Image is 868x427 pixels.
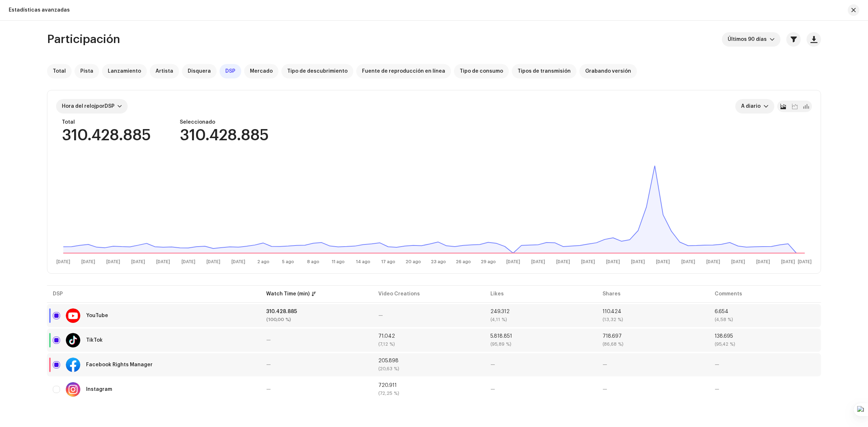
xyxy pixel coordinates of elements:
[307,260,319,264] text: 8 ago
[490,362,591,367] div: —
[207,260,220,264] text: [DATE]
[798,260,812,264] text: [DATE]
[490,342,591,347] div: (95,89 %)
[62,119,151,125] div: Total
[282,260,294,264] text: 5 ago
[108,68,141,74] span: Lanzamiento
[603,362,703,367] div: —
[681,260,695,264] text: [DATE]
[603,342,703,347] div: (86,68 %)
[756,260,770,264] text: [DATE]
[378,358,479,363] div: 205.898
[656,260,670,264] text: [DATE]
[763,99,769,114] div: dropdown trigger
[603,317,703,322] div: (13,32 %)
[556,260,570,264] text: [DATE]
[156,260,170,264] text: [DATE]
[456,260,471,264] text: 26 ago
[378,391,479,396] div: (72,25 %)
[715,387,815,392] div: —
[378,366,479,371] div: (20,63 %)
[490,334,591,339] div: 5.818.851
[770,32,775,47] div: dropdown trigger
[715,342,815,347] div: (95,42 %)
[606,260,620,264] text: [DATE]
[581,260,595,264] text: [DATE]
[156,68,173,74] span: Artista
[257,260,269,264] text: 2 ago
[603,387,703,392] div: —
[781,260,795,264] text: [DATE]
[506,260,520,264] text: [DATE]
[481,260,496,264] text: 29 ago
[731,260,745,264] text: [DATE]
[728,32,770,47] span: Últimos 90 días
[266,387,367,392] div: —
[378,342,479,347] div: (7,12 %)
[490,317,591,322] div: (4,11 %)
[603,334,703,339] div: 718.697
[585,68,631,74] span: Grabando versión
[431,260,446,264] text: 23 ago
[266,317,367,322] div: (100,00 %)
[266,362,367,367] div: —
[631,260,645,264] text: [DATE]
[182,260,195,264] text: [DATE]
[180,119,269,125] div: Seleccionado
[362,68,445,74] span: Fuente de reproducción en línea
[250,68,273,74] span: Mercado
[287,68,348,74] span: Tipo de descubrimiento
[378,313,479,318] div: —
[381,260,395,264] text: 17 ago
[715,362,815,367] div: —
[405,260,421,264] text: 20 ago
[531,260,545,264] text: [DATE]
[356,260,370,264] text: 14 ago
[490,387,591,392] div: —
[332,260,345,264] text: 11 ago
[518,68,571,74] span: Tipos de transmisión
[706,260,720,264] text: [DATE]
[490,309,591,314] div: 249.312
[460,68,503,74] span: Tipo de consumo
[715,334,815,339] div: 138.695
[225,68,235,74] span: DSP
[378,383,479,388] div: 720.911
[715,317,815,322] div: (4,58 %)
[188,68,211,74] span: Disquera
[131,260,145,264] text: [DATE]
[715,309,815,314] div: 6.654
[378,334,479,339] div: 71.042
[741,99,763,114] span: A diario
[266,309,367,314] div: 310.428.885
[266,338,367,343] div: —
[603,309,703,314] div: 110.424
[231,260,245,264] text: [DATE]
